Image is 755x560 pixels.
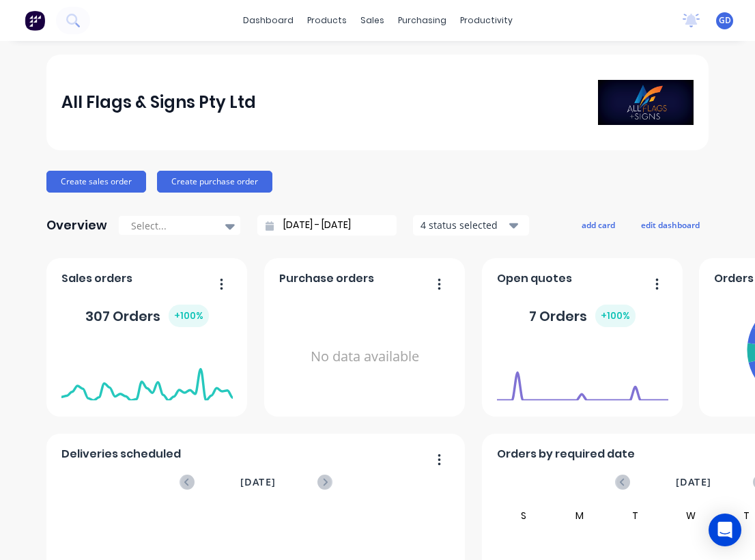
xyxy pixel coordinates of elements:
[354,10,391,31] div: sales
[608,507,664,524] div: T
[598,80,694,125] img: All Flags & Signs Pty Ltd
[157,171,272,193] button: Create purchase order
[496,507,552,524] div: S
[573,216,624,234] button: add card
[529,305,636,327] div: 7 Orders
[709,514,741,546] div: Open Intercom Messenger
[391,10,453,31] div: purchasing
[46,212,107,239] div: Overview
[497,270,572,287] span: Open quotes
[453,10,519,31] div: productivity
[85,305,209,327] div: 307 Orders
[25,10,45,31] img: Factory
[552,507,608,524] div: M
[236,10,300,31] a: dashboard
[676,475,711,490] span: [DATE]
[240,475,276,490] span: [DATE]
[169,305,209,327] div: + 100 %
[421,218,507,232] div: 4 status selected
[279,292,451,421] div: No data available
[61,89,256,116] div: All Flags & Signs Pty Ltd
[46,171,146,193] button: Create sales order
[663,507,719,524] div: W
[632,216,709,234] button: edit dashboard
[300,10,354,31] div: products
[279,270,374,287] span: Purchase orders
[595,305,636,327] div: + 100 %
[719,14,731,27] span: GD
[413,215,529,236] button: 4 status selected
[61,270,132,287] span: Sales orders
